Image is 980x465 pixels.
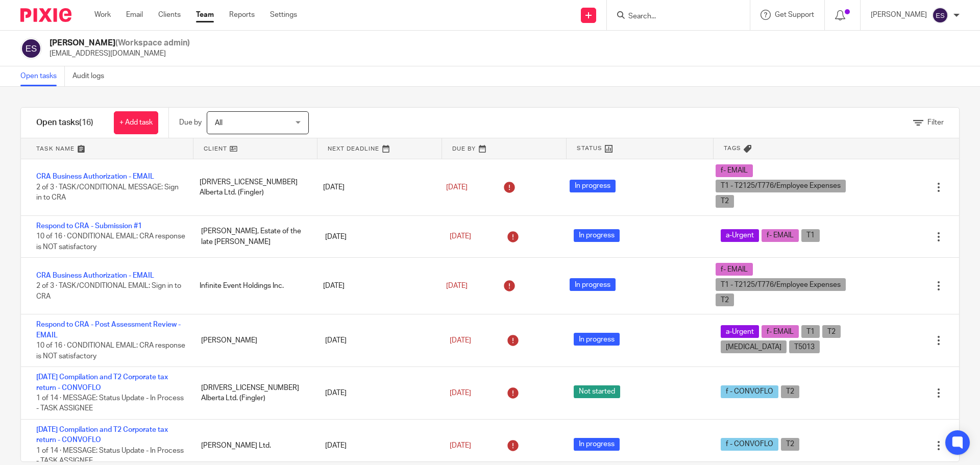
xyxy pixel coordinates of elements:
input: Search [627,12,719,21]
span: All [215,119,223,127]
span: a-Urgent [721,325,759,338]
span: T5013 [789,340,820,353]
span: T1 [801,229,820,242]
span: Status [577,144,602,153]
span: Tags [724,144,741,153]
span: f- EMAIL [716,263,753,276]
span: In progress [574,333,620,346]
a: Respond to CRA - Post Assessment Review - EMAIL [36,321,181,338]
span: In progress [570,278,616,291]
span: (Workspace admin) [115,39,190,47]
span: In progress [570,180,616,192]
span: In progress [574,438,620,451]
a: [DATE] Compilation and T2 Corporate tax return - CONVOFLO [36,374,168,391]
span: (16) [79,118,93,127]
a: Work [94,10,111,20]
span: T2 [716,293,734,306]
a: CRA Business Authorization - EMAIL [36,272,154,279]
div: [DRIVERS_LICENSE_NUMBER] Alberta Ltd. (Fingler) [191,378,315,409]
span: [DATE] [450,442,471,449]
a: Open tasks [20,66,65,86]
span: f- EMAIL [762,229,799,242]
span: Get Support [775,11,814,18]
span: T1 [801,325,820,338]
span: [DATE] [450,337,471,344]
span: 10 of 16 · CONDITIONAL EMAIL: CRA response is NOT satisfactory [36,233,185,251]
span: Filter [927,119,944,126]
a: CRA Business Authorization - EMAIL [36,173,154,180]
a: + Add task [114,111,158,134]
img: svg%3E [20,38,42,59]
a: Settings [270,10,297,20]
span: f - CONVOFLO [721,385,778,398]
span: f- EMAIL [762,325,799,338]
div: [DATE] [315,227,439,247]
div: [PERSON_NAME] Ltd. [191,435,315,456]
div: [DRIVERS_LICENSE_NUMBER] Alberta Ltd. (Fingler) [189,172,313,203]
a: [DATE] Compilation and T2 Corporate tax return - CONVOFLO [36,426,168,444]
a: Respond to CRA - Submission #1 [36,223,142,230]
p: Due by [179,117,202,128]
span: [DATE] [446,184,468,191]
span: In progress [574,229,620,242]
span: 2 of 3 · TASK/CONDITIONAL EMAIL: Sign in to CRA [36,282,181,300]
a: Audit logs [72,66,112,86]
span: 1 of 14 · MESSAGE: Status Update - In Process - TASK ASSIGNEE [36,395,184,412]
a: Clients [158,10,181,20]
span: T2 [781,438,799,451]
div: [DATE] [315,330,439,351]
img: Pixie [20,8,71,22]
div: [DATE] [315,435,439,456]
a: Team [196,10,214,20]
a: Reports [229,10,255,20]
span: T2 [822,325,841,338]
span: T1 - T2125/T776/Employee Expenses [716,180,846,192]
div: [PERSON_NAME], Estate of the late [PERSON_NAME] [191,221,315,252]
span: T2 [781,385,799,398]
a: Email [126,10,143,20]
span: [DATE] [446,282,468,289]
span: f - CONVOFLO [721,438,778,451]
p: [EMAIL_ADDRESS][DOMAIN_NAME] [50,48,190,59]
h1: Open tasks [36,117,93,128]
span: [DATE] [450,233,471,240]
p: [PERSON_NAME] [871,10,927,20]
div: [DATE] [315,383,439,403]
h2: [PERSON_NAME] [50,38,190,48]
span: 2 of 3 · TASK/CONDITIONAL MESSAGE: Sign in to CRA [36,184,179,202]
div: [DATE] [313,276,436,296]
span: a-Urgent [721,229,759,242]
span: f- EMAIL [716,164,753,177]
span: T2 [716,195,734,208]
div: [DATE] [313,177,436,198]
img: svg%3E [932,7,948,23]
span: T1 - T2125/T776/Employee Expenses [716,278,846,291]
div: Infinite Event Holdings Inc. [189,276,313,296]
span: Not started [574,385,620,398]
span: 1 of 14 · MESSAGE: Status Update - In Process - TASK ASSIGNEE [36,447,184,465]
span: [MEDICAL_DATA] [721,340,787,353]
div: [PERSON_NAME] [191,330,315,351]
span: [DATE] [450,389,471,397]
span: 10 of 16 · CONDITIONAL EMAIL: CRA response is NOT satisfactory [36,342,185,360]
